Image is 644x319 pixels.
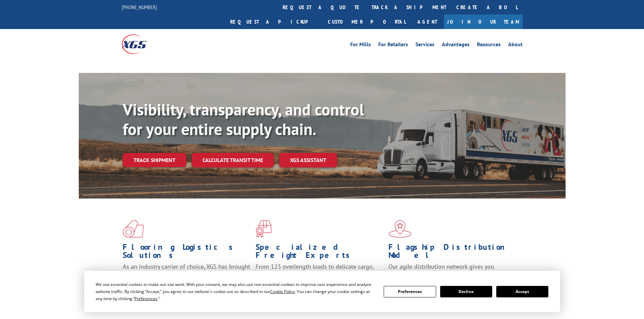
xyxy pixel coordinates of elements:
span: As an industry carrier of choice, XGS has brought innovation and dedication to flooring logistics... [123,263,250,287]
img: xgs-icon-total-supply-chain-intelligence-red [123,220,144,238]
a: Request a pickup [225,15,323,29]
b: Visibility, transparency, and control for your entire supply chain. [123,99,364,139]
div: We use essential cookies to make our site work. With your consent, we may also use non-essential ... [96,281,376,302]
a: Customer Portal [323,15,411,29]
button: Accept [496,286,548,297]
a: For Retailers [378,42,408,49]
span: Cookie Policy [270,289,295,294]
p: From 123 overlength loads to delicate cargo, our experienced staff knows the best way to move you... [256,263,383,293]
h1: Specialized Freight Experts [256,243,383,263]
a: XGS ASSISTANT [279,153,337,167]
a: Calculate transit time [192,153,274,167]
a: Services [415,42,434,49]
a: For Mills [350,42,371,49]
div: Cookie Consent Prompt [84,271,560,312]
img: xgs-icon-focused-on-flooring-red [256,220,271,238]
a: Track shipment [123,153,186,167]
a: Advantages [442,42,470,49]
a: Join Our Team [444,15,523,29]
button: Decline [440,286,492,297]
h1: Flagship Distribution Model [388,243,516,263]
img: xgs-icon-flagship-distribution-model-red [388,220,412,238]
a: Resources [477,42,501,49]
h1: Flooring Logistics Solutions [123,243,251,263]
span: Preferences [135,296,158,301]
span: Our agile distribution network gives you nationwide inventory management on demand. [388,263,513,278]
button: Preferences [384,286,436,297]
a: [PHONE_NUMBER] [122,4,157,10]
a: About [508,42,523,49]
a: Agent [411,15,444,29]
